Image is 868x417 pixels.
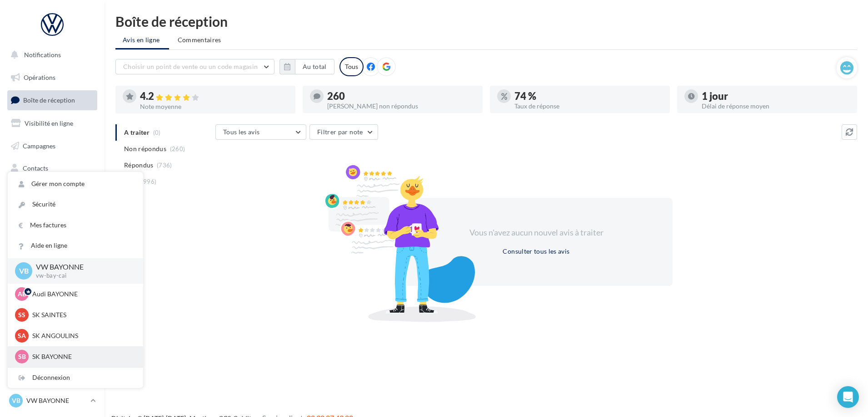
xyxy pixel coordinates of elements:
button: Tous les avis [215,124,306,140]
a: VB VW BAYONNE [7,392,97,409]
button: Filtrer par note [309,124,378,140]
span: (996) [141,178,157,185]
div: Note moyenne [140,103,288,110]
div: Déconnexion [8,368,143,388]
a: Boîte de réception [5,90,99,110]
span: SB [18,352,26,361]
a: Visibilité en ligne [5,114,99,133]
a: Opérations [5,68,99,87]
a: PLV et print personnalisable [5,226,99,253]
div: Open Intercom Messenger [837,386,859,408]
span: AB [18,289,26,299]
a: Campagnes DataOnDemand [5,257,99,284]
span: Contacts [23,164,48,172]
p: VW BAYONNE [36,262,129,272]
span: SS [18,310,25,319]
a: Campagnes [5,137,99,156]
div: 4.2 [140,91,288,102]
button: Au total [279,59,334,74]
span: Visibilité en ligne [25,119,73,127]
span: (736) [157,162,172,169]
div: Boîte de réception [115,15,857,28]
button: Consulter tous les avis [499,246,573,257]
a: Sécurité [8,194,143,215]
span: (260) [170,145,185,152]
a: Aide en ligne [8,235,143,256]
a: Mes factures [8,215,143,235]
p: VW BAYONNE [26,396,87,405]
a: Contacts [5,159,99,178]
span: Choisir un point de vente ou un code magasin [123,63,258,70]
span: Boîte de réception [23,96,75,104]
span: VB [12,396,20,405]
div: Délai de réponse moyen [702,103,850,109]
p: Audi BAYONNE [32,289,132,299]
span: Non répondus [124,144,166,153]
a: Calendrier [5,204,99,223]
button: Choisir un point de vente ou un code magasin [115,59,274,74]
span: Tous les avis [223,128,260,136]
p: SK ANGOULINS [32,331,132,340]
a: Gérer mon compte [8,174,143,194]
span: VB [19,265,29,276]
div: Tous [339,57,364,76]
a: Médiathèque [5,182,99,201]
button: Au total [295,59,334,74]
span: Répondus [124,161,154,170]
span: SA [18,331,26,340]
p: vw-bay-cai [36,272,129,280]
div: Taux de réponse [514,103,663,109]
span: Notifications [24,51,61,59]
p: SK BAYONNE [32,352,132,361]
span: Opérations [24,74,55,81]
div: 260 [327,91,475,101]
div: Vous n'avez aucun nouvel avis à traiter [458,227,614,239]
div: [PERSON_NAME] non répondus [327,103,475,109]
div: 74 % [514,91,663,101]
button: Notifications [5,45,95,64]
p: SK SAINTES [32,310,132,319]
div: 1 jour [702,91,850,101]
span: Commentaires [178,35,221,44]
span: Campagnes [23,142,55,149]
